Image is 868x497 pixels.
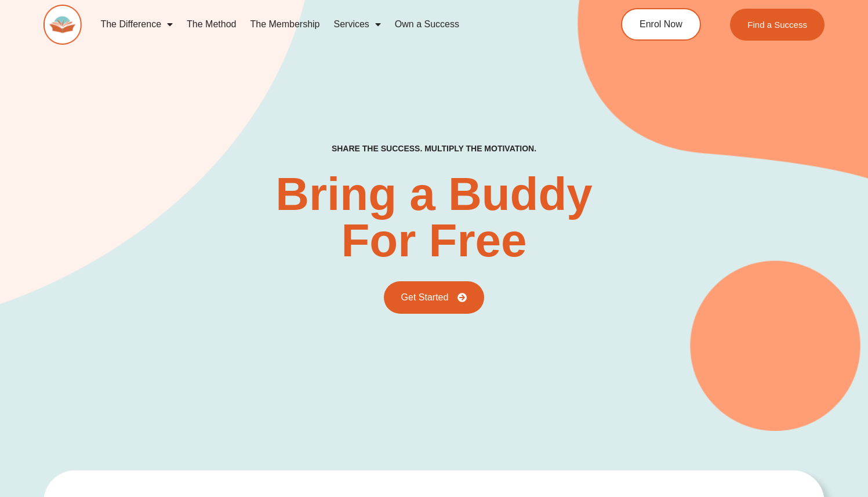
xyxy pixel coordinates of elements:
a: Enrol Now [621,8,701,41]
a: The Difference [93,11,180,38]
a: Services [327,11,388,38]
a: Own a Success [388,11,466,38]
span: Find a Success [748,20,808,29]
a: The Membership [243,11,326,38]
h2: Share the success. Multiply the motivation. [332,143,536,154]
span: Get Started [401,293,449,302]
a: Find a Success [731,9,825,41]
a: Get Started [384,281,485,314]
a: The Method [180,11,243,38]
span: Enrol Now [640,20,682,29]
nav: Menu [93,11,576,38]
h2: Bring a Buddy For Free [275,171,593,264]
